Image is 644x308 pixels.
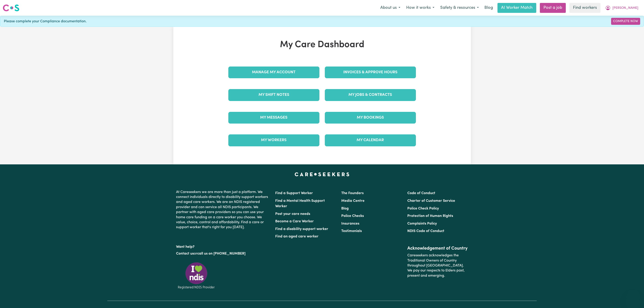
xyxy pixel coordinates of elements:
[497,3,536,13] a: AI Worker Match
[325,134,416,146] a: My Calendar
[176,262,217,290] img: Registered NDIS provider
[275,227,328,231] a: Find a disability support worker
[377,3,403,13] button: About us
[407,214,453,218] a: Protection of Human Rights
[325,89,416,101] a: My Jobs & Contracts
[228,134,319,146] a: My Workers
[540,3,566,13] a: Post a job
[611,18,640,25] a: Complete Now
[228,89,319,101] a: My Shift Notes
[407,246,468,251] h2: Acknowledgement of Country
[176,252,194,255] a: Contact us
[228,67,319,78] a: Manage My Account
[437,3,482,13] button: Safety & resources
[176,243,270,249] p: Want help?
[341,214,364,218] a: Police Checks
[3,4,19,12] img: Careseekers logo
[275,199,325,208] a: Find a Mental Health Support Worker
[197,252,245,255] a: call us on [PHONE_NUMBER]
[275,212,310,216] a: Post your care needs
[341,207,349,210] a: Blog
[626,290,640,304] iframe: Button to launch messaging window, conversation in progress
[407,191,435,195] a: Code of Conduct
[295,172,349,176] a: Careseekers home page
[341,191,364,195] a: The Founders
[569,3,600,13] a: Find workers
[228,112,319,124] a: My Messages
[3,3,19,13] a: Careseekers logo
[226,39,419,50] h1: My Care Dashboard
[612,6,638,11] span: [PERSON_NAME]
[407,229,444,233] a: NDIS Code of Conduct
[325,112,416,124] a: My Bookings
[341,199,364,203] a: Media Centre
[341,222,359,225] a: Insurances
[325,67,416,78] a: Invoices & Approve Hours
[403,3,437,13] button: How it works
[176,188,270,232] p: At Careseekers we are more than just a platform. We connect individuals directly to disability su...
[341,229,362,233] a: Testimonials
[407,222,437,225] a: Complaints Policy
[407,207,439,210] a: Police Check Policy
[176,249,270,258] p: or
[407,199,455,203] a: Charter of Customer Service
[407,251,468,280] p: Careseekers acknowledges the Traditional Owners of Country throughout [GEOGRAPHIC_DATA]. We pay o...
[275,220,314,223] a: Become a Care Worker
[275,191,313,195] a: Find a Support Worker
[4,19,87,24] span: Please complete your Compliance documentation.
[602,3,641,13] button: My Account
[275,235,319,238] a: Find an aged care worker
[482,3,496,13] a: Blog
